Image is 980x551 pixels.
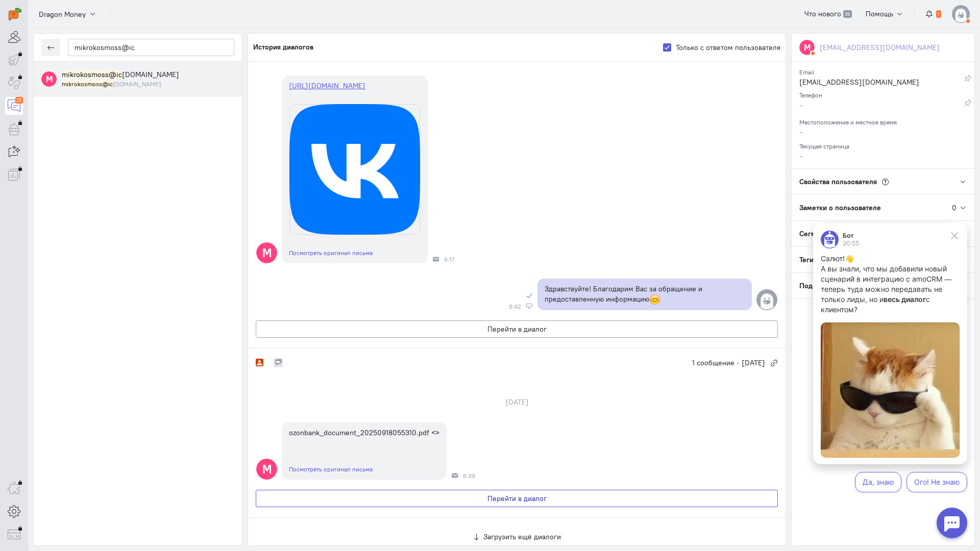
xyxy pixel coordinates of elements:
button: Помощь [860,5,910,22]
div: Почта [452,472,458,479]
div: Местоположение и местное время [799,115,967,127]
span: 6:42 [509,303,521,310]
span: – [799,127,803,136]
span: – [799,151,803,160]
div: Почта [433,256,439,262]
span: Теги пользователя [799,255,861,264]
div: [EMAIL_ADDRESS][DOMAIN_NAME] [799,77,964,90]
button: 1 [920,5,947,22]
span: mikrokosmoss@icloud.com [62,70,179,79]
div: Веб-панель [526,303,532,309]
div: 25 [15,97,23,104]
a: Посмотреть оригинал письма [289,249,373,257]
span: · [737,358,739,368]
p: Здравствуйте! Благодарим Вас за обращение и предоставленную информацию [545,284,745,306]
span: Помощь [866,9,893,18]
span: Что нового [804,9,841,18]
span: Загрузить ещё диалоги [483,532,561,541]
a: [URL][DOMAIN_NAME]￼ [289,81,365,90]
text: M [262,245,272,260]
img: default-v4.png [952,5,970,23]
div: [DATE] [494,395,540,409]
a: Что нового 39 [799,5,857,22]
small: Телефон [799,89,822,99]
text: M [804,42,811,53]
div: [EMAIL_ADDRESS][DOMAIN_NAME] [820,42,940,53]
span: Сегменты пользователя [799,229,880,238]
span: 1 сообщение [692,358,734,368]
span: 39 [843,10,852,18]
span: 1 [936,10,941,18]
button: Dragon Money [33,5,102,23]
div: Подписки [792,273,954,298]
div: – [799,100,964,113]
button: Перейти в диалог [256,490,778,507]
p: Салют!👋 [18,36,157,46]
mark: mikrokosmoss@ic [62,80,113,88]
span: :blush: [649,294,660,305]
button: Да, знаю [52,254,99,274]
span: Свойства пользователя [799,177,877,186]
h5: История диалогов [253,43,313,51]
p: А вы знали, что мы добавили новый сценарий в интеграцию с amoCRM — теперь туда можно передавать н... [18,46,157,97]
span: 6:17 [444,256,454,263]
span: Dragon Money [39,9,86,19]
a: Посмотреть оригинал письма [289,465,373,473]
label: Только с ответом пользователя [676,42,780,53]
img: carrot-quest.svg [9,8,21,20]
div: Бот [40,15,56,21]
span: [DATE] [742,358,765,368]
button: Загрузить ещё диалоги [248,528,786,545]
input: Поиск по имени, почте, телефону [68,39,234,56]
small: Email [799,66,814,76]
small: mikrokosmoss@icloud.com [62,80,161,88]
text: M [46,73,53,84]
div: 20:55 [40,22,56,29]
button: Перейти в диалог [256,320,778,338]
button: Ого! Не знаю [104,254,164,274]
a: 25 [5,97,23,115]
div: Текущая страница [799,139,967,151]
text: M [262,462,272,477]
strong: весь диалог [81,77,123,86]
div: 0 [952,203,957,213]
span: 6:39 [463,472,475,480]
mark: mikrokosmoss@ic [62,70,122,79]
div: ozonbank_document_20250918055310.pdf <> [289,428,439,438]
div: Заметки о пользователе [792,195,952,220]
